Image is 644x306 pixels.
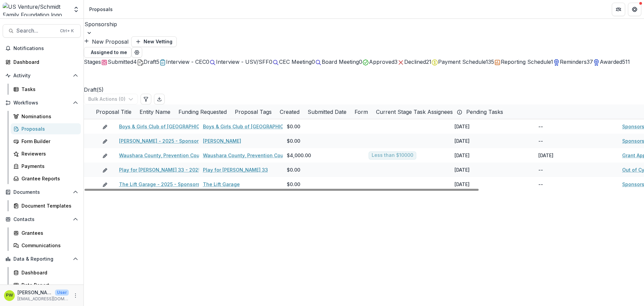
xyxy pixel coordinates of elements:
a: Form Builder [11,136,81,147]
a: Boys & Girls Club of [GEOGRAPHIC_DATA] [203,123,299,130]
span: Workflows [13,100,70,106]
p: [PERSON_NAME] [17,289,52,296]
span: 3 [394,58,397,65]
span: Interview - CEC [166,58,206,65]
div: Proposal Tags [231,104,276,119]
span: 5 [156,58,159,65]
span: 0 [359,58,362,65]
div: Created [276,104,304,119]
span: 1 [551,58,553,65]
div: Nominations [21,113,75,120]
a: [PERSON_NAME] - 2025 - Sponsorship Application Grant [119,137,251,144]
button: Open Data & Reporting [3,254,81,264]
a: Proposals [11,123,81,134]
span: 4 [133,58,137,65]
span: Less than $10000 [372,152,413,158]
span: $4,000.00 [287,152,311,159]
div: Entity Name [136,104,174,119]
div: Proposals [89,6,113,13]
nav: breadcrumb [87,4,115,14]
button: Partners [612,3,625,16]
p: User [55,290,69,296]
span: 0 [206,58,209,65]
button: New Vetting [131,36,177,47]
div: [DATE] [454,166,470,173]
a: Nominations [11,111,81,122]
h2: Draft ( 5 ) [84,66,104,94]
button: Open entity switcher [71,3,81,16]
div: -- [538,123,543,130]
span: Awarded [600,58,622,65]
div: Grantees [21,229,75,236]
div: Current Stage Task Assignees [372,104,462,119]
span: Search... [16,28,56,34]
button: Approved3 [362,58,397,66]
button: Open Contacts [3,214,81,225]
div: Current Stage Task Assignees [372,108,457,116]
span: Contacts [13,217,70,222]
a: Waushara County, Prevention Council - 2025 - Grant Application [119,152,271,159]
div: Form [351,104,372,119]
div: Reviewers [21,150,75,157]
a: Play for [PERSON_NAME] 33 [203,166,268,173]
a: The Lift Garage - 2025 - Sponsorship Application Grant [119,181,250,188]
button: Edit table settings [141,94,151,104]
a: [PERSON_NAME] [203,137,241,144]
button: Search... [3,24,81,38]
div: [DATE] [538,152,553,159]
div: Proposal Title [92,104,136,119]
button: More [71,292,79,300]
button: Bulk Actions (0) [84,94,138,104]
span: Reminders [560,58,587,65]
div: Payments [21,163,75,170]
div: Proposal Tags [231,108,276,116]
a: The Lift Garage [203,181,240,188]
a: Dashboard [3,56,81,68]
button: Notifications [3,43,81,54]
div: Grantee Reports [21,175,75,182]
button: Reminders37 [553,58,593,66]
a: Waushara County, Prevention Council [203,152,292,159]
span: CEC Meeting [279,58,312,65]
a: Tasks [11,84,81,95]
span: Documents [13,189,70,195]
img: US Venture/Schmidt Family Foundation logo [3,3,69,16]
a: Reviewers [11,148,81,159]
a: Play for [PERSON_NAME] 33 - 2025 - Out of Cycle Sponsorship Application [119,166,294,173]
div: -- [538,137,543,144]
div: Created [276,108,304,116]
button: Get Help [628,3,641,16]
div: Pending Tasks [462,104,507,119]
button: Open table manager [131,47,142,58]
div: [DATE] [454,181,470,188]
span: Submitted [108,58,133,65]
span: Approved [369,58,394,65]
button: Open Documents [3,187,81,198]
span: $0.00 [287,123,300,130]
div: Entity Name [136,108,174,116]
span: $0.00 [287,166,300,173]
span: Data & Reporting [13,256,70,262]
a: Grantee Reports [11,173,81,184]
a: Communications [11,240,81,251]
button: edit [102,123,108,130]
a: Data Report [11,279,81,291]
div: Funding Requested [174,104,231,119]
button: Payment Schedule135 [431,58,494,66]
span: Board Meeting [322,58,359,65]
button: New Proposal [84,38,128,46]
span: Notifications [13,46,78,51]
button: Board Meeting0 [315,58,362,66]
div: Proposal Title [92,108,136,116]
div: Form Builder [21,138,75,145]
button: Draft5 [137,58,159,66]
span: 21 [426,58,431,65]
div: Ctrl + K [59,27,75,35]
div: Submitted Date [304,104,351,119]
button: Assigned to me [84,47,131,58]
button: Open Activity [3,70,81,81]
